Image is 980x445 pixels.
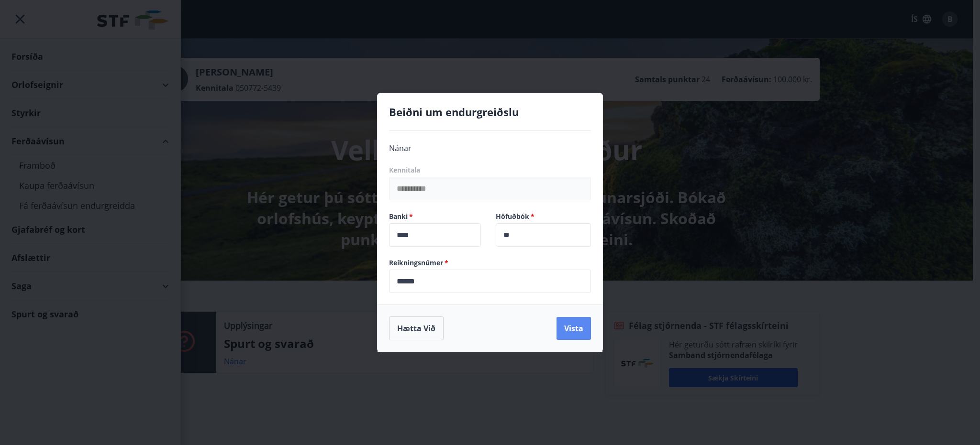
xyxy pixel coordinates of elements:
label: Banki [389,212,484,221]
h4: Beiðni um endurgreiðslu [389,105,591,119]
label: Kennitala [389,165,591,175]
label: Reikningsnúmer [389,258,591,268]
span: Nánar [389,143,412,153]
label: Höfuðbók [496,212,591,221]
button: Hætta við [389,316,444,340]
button: Vista [557,317,591,340]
